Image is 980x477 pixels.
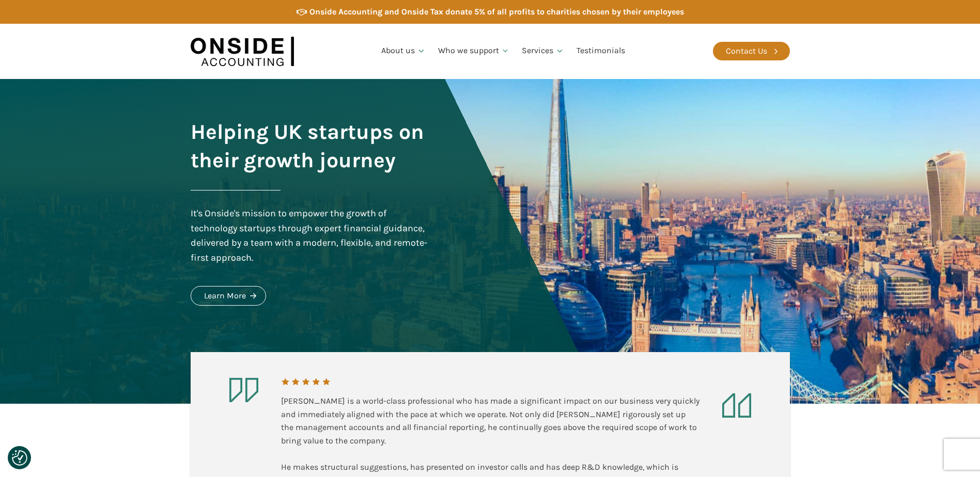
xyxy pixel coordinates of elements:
[12,450,27,466] button: Consent Preferences
[432,34,516,69] a: Who we support
[191,286,266,306] a: Learn More
[570,34,631,69] a: Testimonials
[726,44,767,58] div: Contact Us
[204,289,246,303] div: Learn More
[516,34,570,69] a: Services
[191,118,430,174] h1: Helping UK startups on their growth journey
[12,450,27,466] img: Revisit consent button
[713,42,790,60] a: Contact Us
[309,5,684,19] div: Onside Accounting and Onside Tax donate 5% of all profits to charities chosen by their employees
[191,206,430,265] div: It's Onside's mission to empower the growth of technology startups through expert financial guida...
[375,34,432,69] a: About us
[191,31,294,71] img: Onside Accounting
